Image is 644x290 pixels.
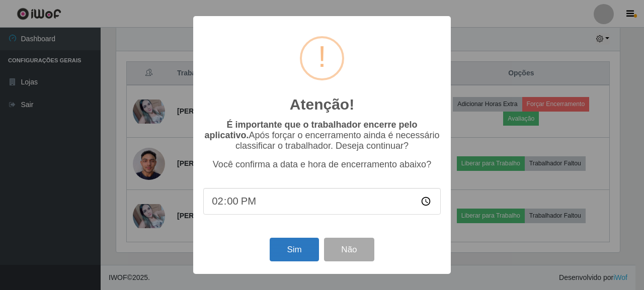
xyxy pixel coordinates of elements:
h2: Atenção! [290,95,354,114]
p: Você confirma a data e hora de encerramento abaixo? [203,159,441,170]
p: Após forçar o encerramento ainda é necessário classificar o trabalhador. Deseja continuar? [203,120,441,151]
button: Não [324,238,374,261]
button: Sim [270,238,318,261]
b: É importante que o trabalhador encerre pelo aplicativo. [204,120,417,140]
